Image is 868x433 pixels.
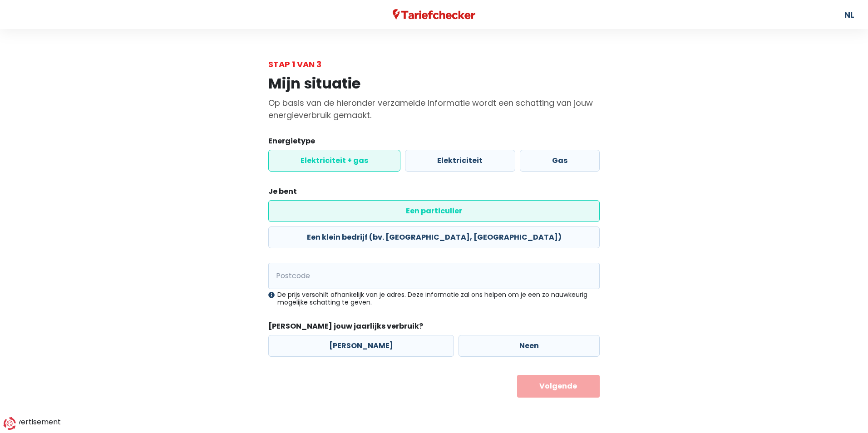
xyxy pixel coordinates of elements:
label: Elektriciteit [405,150,515,172]
button: Volgende [517,375,600,398]
label: Een klein bedrijf (bv. [GEOGRAPHIC_DATA], [GEOGRAPHIC_DATA]) [268,226,600,248]
label: [PERSON_NAME] [268,335,454,357]
label: Een particulier [268,200,600,222]
p: Op basis van de hieronder verzamelde informatie wordt een schatting van jouw energieverbruik gema... [268,97,600,121]
div: De prijs verschilt afhankelijk van je adres. Deze informatie zal ons helpen om je een zo nauwkeur... [268,291,600,306]
legend: Energietype [268,136,600,150]
label: Elektriciteit + gas [268,150,400,172]
input: 1000 [268,263,600,289]
label: Neen [459,335,600,357]
legend: Je bent [268,186,600,200]
label: Gas [520,150,600,172]
img: Tariefchecker logo [393,9,475,20]
legend: [PERSON_NAME] jouw jaarlijks verbruik? [268,321,600,335]
div: Stap 1 van 3 [268,58,600,70]
h1: Mijn situatie [268,75,600,92]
